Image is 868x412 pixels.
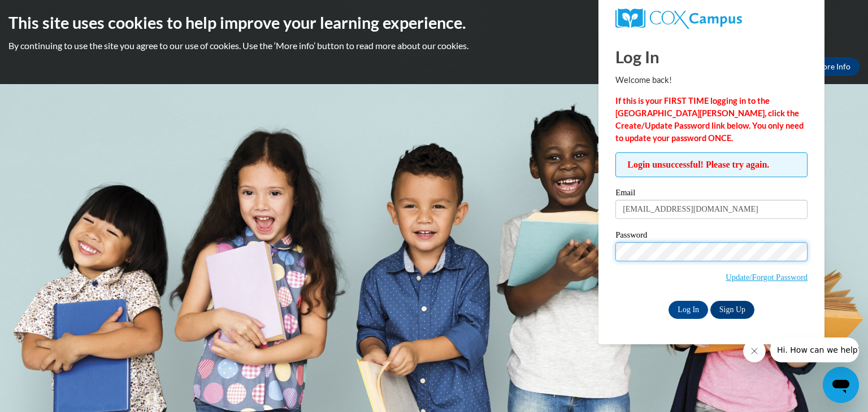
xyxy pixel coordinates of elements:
[743,340,766,362] iframe: Close message
[710,301,754,319] a: Sign Up
[7,8,92,17] span: Hi. How can we help?
[823,367,859,403] iframe: Button to launch messaging window
[615,96,804,143] strong: If this is your FIRST TIME logging in to the [GEOGRAPHIC_DATA][PERSON_NAME], click the Create/Upd...
[615,8,742,29] img: COX Campus
[615,74,808,86] p: Welcome back!
[8,40,860,52] p: By continuing to use the site you agree to our use of cookies. Use the ‘More info’ button to read...
[8,11,860,34] h2: This site uses cookies to help improve your learning experience.
[615,8,808,29] a: COX Campus
[806,58,860,76] a: More Info
[615,152,808,177] span: Login unsuccessful! Please try again.
[615,45,808,68] h1: Log In
[669,301,708,319] input: Log In
[726,273,808,282] a: Update/Forgot Password
[615,189,808,200] label: Email
[615,231,808,242] label: Password
[770,338,859,362] iframe: Message from company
